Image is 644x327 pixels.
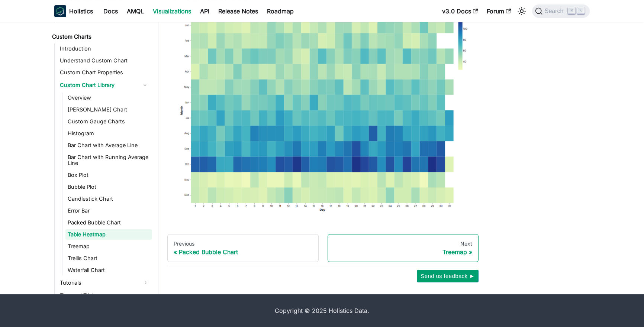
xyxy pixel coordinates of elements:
[65,265,152,275] a: Waterfall Chart
[50,32,152,42] a: Custom Charts
[65,205,152,216] a: Error Bar
[65,217,152,228] a: Packed Bubble Chart
[65,229,152,240] a: Table Heatmap
[417,270,479,282] button: Send us feedback ►
[65,182,152,192] a: Bubble Plot
[58,290,152,301] a: Tips and Tricks
[65,116,152,127] a: Custom Gauge Charts
[58,79,138,91] a: Custom Chart Library
[196,5,214,17] a: API
[54,5,93,17] a: HolisticsHolistics
[328,234,479,262] a: NextTreemap
[65,128,152,139] a: Histogram
[167,234,479,262] nav: Docs pages
[167,234,319,262] a: PreviousPacked Bubble Chart
[516,5,528,17] button: Switch between dark and light mode (currently light mode)
[174,240,312,247] div: Previous
[65,241,152,252] a: Treemap
[69,7,93,16] b: Holistics
[65,140,152,150] a: Bar Chart with Average Line
[65,152,152,168] a: Bar Chart with Running Average Line
[54,5,66,17] img: Holistics
[58,55,152,66] a: Understand Custom Chart
[173,14,473,214] img: reporting-custom-chart/table_heatmap
[174,248,312,256] div: Packed Bubble Chart
[58,277,152,289] a: Tutorials
[421,271,475,281] span: Send us feedback ►
[65,253,152,263] a: Trellis Chart
[334,248,473,256] div: Treemap
[568,7,575,14] kbd: ⌘
[65,170,152,180] a: Box Plot
[138,79,152,91] button: Collapse sidebar category 'Custom Chart Library'
[122,5,148,17] a: AMQL
[482,5,515,17] a: Forum
[58,67,152,78] a: Custom Chart Properties
[65,194,152,204] a: Candlestick Chart
[438,5,482,17] a: v3.0 Docs
[577,7,585,14] kbd: K
[532,4,590,18] button: Search (Command+K)
[65,104,152,115] a: [PERSON_NAME] Chart
[65,93,152,103] a: Overview
[58,43,152,54] a: Introduction
[263,5,298,17] a: Roadmap
[542,8,568,14] span: Search
[86,306,558,315] div: Copyright © 2025 Holistics Data.
[99,5,122,17] a: Docs
[334,240,473,247] div: Next
[148,5,196,17] a: Visualizations
[214,5,263,17] a: Release Notes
